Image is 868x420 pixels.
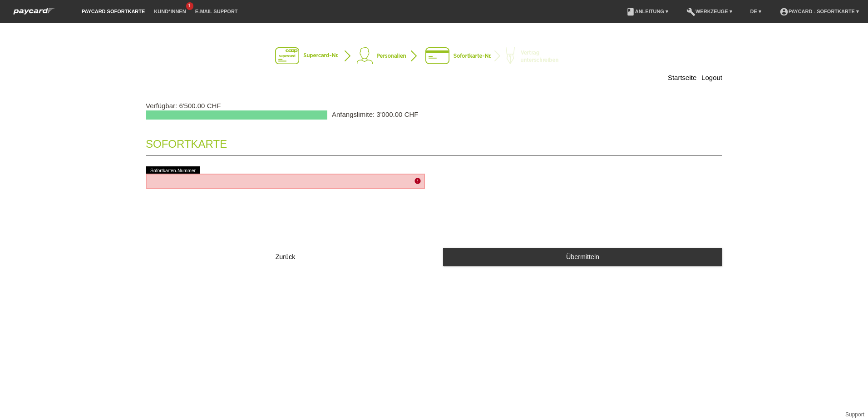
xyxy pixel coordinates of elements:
a: Kund*innen [149,9,190,14]
button: Zurück [146,248,425,266]
i: build [686,7,695,16]
a: Logout [701,74,722,81]
a: DE ▾ [746,9,766,14]
span: 1 [186,2,193,10]
legend: Sofortkarte [146,129,722,155]
span: Übermitteln [566,253,599,260]
span: Zurück [276,253,296,260]
i: book [626,7,635,16]
a: account_circlepaycard - Sofortkarte ▾ [775,9,863,14]
a: E-Mail Support [191,9,242,14]
img: instantcard-v2-de-3.png [275,47,593,65]
i: error [414,177,421,185]
img: paycard Sofortkarte [9,6,59,16]
a: paycard Sofortkarte [77,9,149,14]
button: Übermitteln [443,248,722,265]
i: account_circle [779,7,789,16]
a: paycard Sofortkarte [9,10,59,17]
a: buildWerkzeuge ▾ [682,9,737,14]
p: Anfangslimite: 3'000.00 CHF [332,110,418,118]
a: bookAnleitung ▾ [621,9,673,14]
a: Support [845,411,864,418]
p: Verfügbar: 6'500.00 CHF [146,102,722,110]
a: Startseite [668,74,696,81]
